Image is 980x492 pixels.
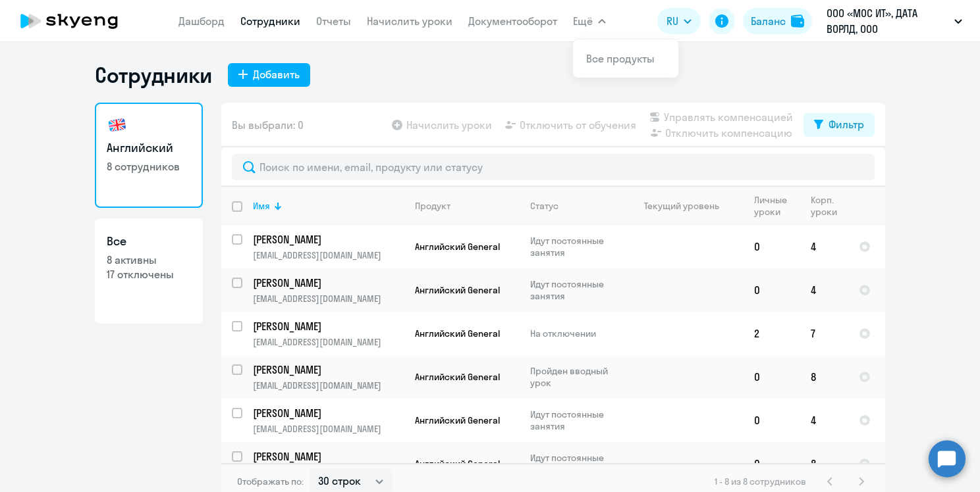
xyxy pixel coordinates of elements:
p: Идут постоянные занятия [530,278,620,302]
p: На отключении [530,328,620,339]
button: Фильтр [803,113,875,137]
span: Английский General [415,328,500,339]
div: Корп. уроки [811,194,848,218]
img: balance [791,14,804,28]
span: Отображать по: [237,476,304,487]
td: 2 [744,312,800,355]
a: [PERSON_NAME] [253,232,404,247]
p: Идут постоянные занятия [530,235,620,258]
a: [PERSON_NAME] [253,449,404,464]
p: [PERSON_NAME] [253,276,402,290]
button: Ещё [573,8,606,34]
td: 0 [744,442,800,485]
p: [EMAIL_ADDRESS][DOMAIN_NAME] [253,336,404,348]
div: Текущий уровень [644,200,719,212]
p: Пройден вводный урок [530,365,620,389]
div: Фильтр [829,116,864,132]
td: 0 [744,225,800,268]
span: Английский General [415,371,500,383]
p: 17 отключены [107,267,191,282]
a: [PERSON_NAME] [253,276,404,290]
td: 8 [800,355,848,399]
p: [PERSON_NAME] [253,406,402,420]
p: 8 сотрудников [107,159,191,174]
a: Документооборот [468,14,557,28]
span: RU [667,13,678,29]
a: Английский8 сотрудников [95,103,203,208]
p: [EMAIL_ADDRESS][DOMAIN_NAME] [253,293,404,305]
a: Все8 активны17 отключены [95,218,203,324]
p: Идут постоянные занятия [530,408,620,432]
p: ООО «МОС ИТ», ДАТА ВОРЛД, ООО [827,5,949,37]
td: 0 [744,268,800,312]
div: Текущий уровень [632,200,743,212]
span: 1 - 8 из 8 сотрудников [715,476,806,487]
input: Поиск по имени, email, продукту или статусу [232,154,875,180]
span: Вы выбрали: 0 [232,117,304,133]
button: Балансbalance [743,8,812,34]
div: Личные уроки [754,194,800,218]
button: Добавить [228,63,310,87]
p: [EMAIL_ADDRESS][DOMAIN_NAME] [253,423,404,435]
p: [PERSON_NAME] [253,362,402,377]
div: Статус [530,200,620,212]
td: 4 [800,399,848,442]
button: ООО «МОС ИТ», ДАТА ВОРЛД, ООО [820,5,969,37]
p: [PERSON_NAME] [253,319,402,333]
a: [PERSON_NAME] [253,406,404,420]
div: Корп. уроки [811,194,837,218]
div: Личные уроки [754,194,788,218]
td: 4 [800,225,848,268]
div: Баланс [751,13,786,29]
td: 0 [744,355,800,399]
span: Английский General [415,414,500,426]
span: Английский General [415,284,500,296]
span: Английский General [415,458,500,470]
p: [EMAIL_ADDRESS][DOMAIN_NAME] [253,249,404,261]
p: 8 активны [107,253,191,267]
h3: Английский [107,139,191,157]
h3: Все [107,233,191,250]
p: [PERSON_NAME] [253,232,402,247]
div: Имя [253,200,270,212]
img: english [107,114,128,135]
a: Сотрудники [240,14,300,28]
span: Ещё [573,13,593,29]
p: [PERSON_NAME] [253,449,402,464]
div: Имя [253,200,404,212]
a: Все продукты [586,52,655,65]
a: [PERSON_NAME] [253,319,404,333]
a: Дашборд [178,14,225,28]
p: Идут постоянные занятия [530,452,620,476]
p: [EMAIL_ADDRESS][DOMAIN_NAME] [253,380,404,391]
a: Отчеты [316,14,351,28]
div: Продукт [415,200,450,212]
div: Добавить [253,66,300,82]
td: 0 [744,399,800,442]
button: RU [657,8,701,34]
h1: Сотрудники [95,62,212,88]
td: 7 [800,312,848,355]
div: Продукт [415,200,519,212]
a: [PERSON_NAME] [253,362,404,377]
a: Начислить уроки [367,14,452,28]
span: Английский General [415,241,500,253]
td: 4 [800,268,848,312]
div: Статус [530,200,558,212]
td: 8 [800,442,848,485]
